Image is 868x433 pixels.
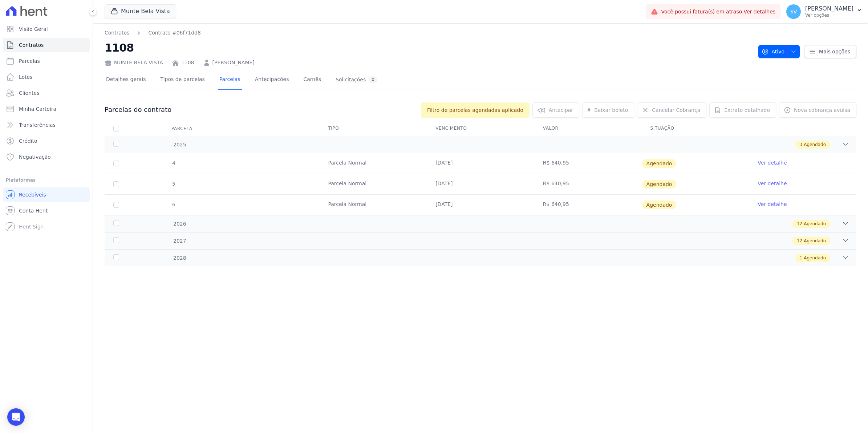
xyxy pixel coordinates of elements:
button: Ativo [758,45,800,58]
a: 1108 [181,59,194,66]
td: Parcela Normal [319,153,427,174]
span: Lotes [19,73,33,81]
a: Ver detalhe [758,201,787,208]
a: Negativação [3,150,90,164]
td: Parcela Normal [319,195,427,215]
span: Agendado [804,238,826,244]
span: Parcelas [19,57,40,65]
span: Agendado [804,255,826,261]
a: Solicitações0 [334,70,379,90]
span: Mais opções [819,48,850,55]
span: 12 [797,220,802,227]
span: Clientes [19,89,39,97]
span: 3 [800,141,803,148]
a: Tipos de parcelas [159,70,206,90]
span: SV [790,9,797,14]
span: Recebíveis [19,191,46,198]
th: Valor [534,121,642,136]
a: Mais opções [804,45,856,58]
span: Filtro de parcelas agendadas aplicado [421,102,530,118]
td: R$ 640,95 [534,195,642,215]
a: Detalhes gerais [105,70,147,90]
input: default [113,181,119,187]
a: Ver detalhe [758,180,787,187]
span: Negativação [19,153,51,161]
a: Contrato #06f71dd8 [148,29,201,37]
span: Agendado [804,141,826,148]
input: default [113,161,119,166]
th: Situação [642,121,749,136]
span: Visão Geral [19,25,48,33]
div: 0 [369,76,377,83]
a: Parcelas [3,54,90,68]
td: R$ 640,95 [534,153,642,174]
nav: Breadcrumb [105,29,201,37]
a: Contratos [3,38,90,52]
span: Conta Hent [19,207,48,214]
span: Minha Carteira [19,105,56,113]
th: Vencimento [427,121,534,136]
h3: Parcelas do contrato [105,105,171,114]
span: 1 [800,255,803,261]
p: [PERSON_NAME] [805,5,853,12]
span: Ativo [762,45,785,58]
span: 2026 [173,220,186,228]
div: Parcela [163,121,201,136]
span: Agendado [642,201,677,209]
h2: 1108 [105,40,753,56]
div: Plataformas [6,176,87,185]
td: [DATE] [427,195,534,215]
a: Carnês [302,70,323,90]
a: Visão Geral [3,22,90,36]
span: Crédito [19,137,37,145]
span: 2025 [173,141,186,149]
p: Ver opções [805,12,853,18]
td: [DATE] [427,174,534,194]
a: Recebíveis [3,187,90,202]
span: Transferências [19,121,56,129]
span: 2028 [173,254,186,262]
span: Agendado [804,220,826,227]
a: Ver detalhe [758,159,787,166]
a: Minha Carteira [3,102,90,116]
button: SV [PERSON_NAME] Ver opções [780,1,868,22]
input: default [113,202,119,208]
td: [DATE] [427,153,534,174]
span: 5 [171,181,175,187]
a: Contratos [105,29,129,37]
span: 4 [171,160,175,166]
div: Solicitações [336,76,377,83]
span: 2027 [173,237,186,245]
a: Clientes [3,86,90,100]
button: Munte Bela Vista [105,4,176,18]
a: Antecipações [253,70,291,90]
span: Contratos [19,41,44,49]
a: Parcelas [218,70,242,90]
a: Lotes [3,70,90,84]
span: Agendado [642,159,677,168]
span: Você possui fatura(s) em atraso. [661,8,775,16]
div: MUNTE BELA VISTA [105,59,163,66]
th: Tipo [319,121,427,136]
span: Agendado [642,180,677,189]
span: 12 [797,238,802,244]
td: R$ 640,95 [534,174,642,194]
div: Open Intercom Messenger [7,408,25,426]
a: Conta Hent [3,203,90,218]
a: [PERSON_NAME] [212,59,255,66]
td: Parcela Normal [319,174,427,194]
a: Ver detalhes [744,9,776,15]
a: Transferências [3,118,90,132]
nav: Breadcrumb [105,29,753,37]
span: 6 [171,202,175,207]
a: Crédito [3,134,90,148]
